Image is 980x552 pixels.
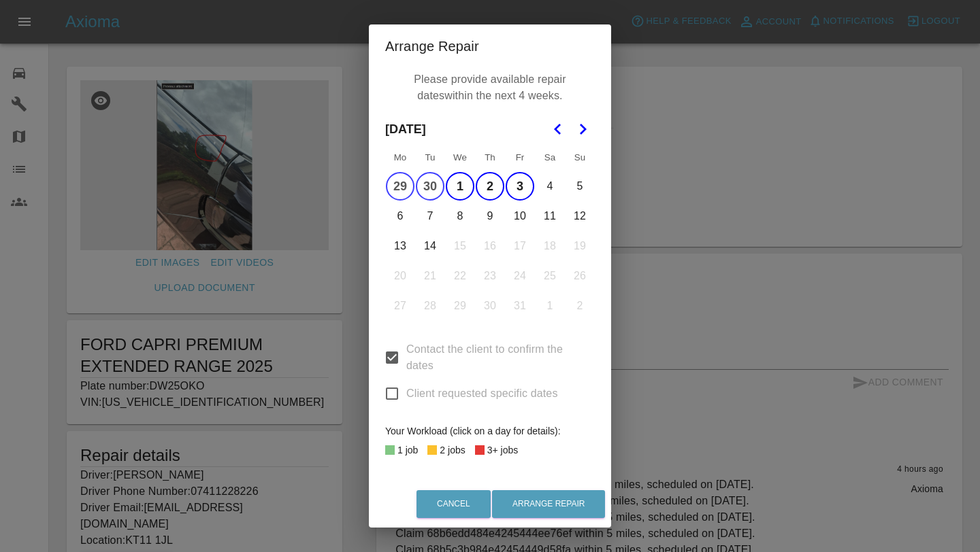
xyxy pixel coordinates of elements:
button: Thursday, October 30th, 2025 [476,292,504,320]
button: Go to the Previous Month [546,117,570,141]
button: Wednesday, October 15th, 2025 [446,232,474,260]
button: Friday, October 3rd, 2025, selected [506,172,534,201]
button: Thursday, October 23rd, 2025 [476,262,504,290]
p: Please provide available repair dates within the next 4 weeks. [392,68,588,107]
th: Sunday [565,144,595,171]
button: Tuesday, September 30th, 2025, selected [416,172,444,201]
button: Saturday, October 11th, 2025 [536,202,564,230]
table: October 2025 [385,144,595,321]
button: Saturday, November 1st, 2025 [536,292,564,320]
div: 1 job [397,442,418,458]
button: Tuesday, October 21st, 2025 [416,262,444,290]
button: Friday, October 10th, 2025 [506,202,534,230]
h2: Arrange Repair [369,24,611,68]
button: Wednesday, October 1st, 2025, selected [446,172,474,201]
button: Friday, October 24th, 2025 [506,262,534,290]
button: Monday, September 29th, 2025, selected [386,172,414,201]
button: Tuesday, October 14th, 2025 [416,232,444,260]
button: Tuesday, October 28th, 2025 [416,292,444,320]
button: Monday, October 27th, 2025 [386,292,414,320]
button: Sunday, November 2nd, 2025 [566,292,594,320]
button: Friday, October 31st, 2025 [506,292,534,320]
th: Saturday [535,144,565,171]
button: Sunday, October 19th, 2025 [566,232,594,260]
th: Wednesday [445,144,475,171]
button: Go to the Next Month [570,117,595,141]
span: [DATE] [385,114,426,144]
th: Thursday [475,144,505,171]
button: Thursday, October 16th, 2025 [476,232,504,260]
th: Friday [505,144,535,171]
button: Sunday, October 12th, 2025 [566,202,594,230]
button: Saturday, October 4th, 2025 [536,172,564,201]
th: Tuesday [415,144,445,171]
span: Contact the client to confirm the dates [406,341,584,374]
span: Client requested specific dates [406,385,558,402]
button: Wednesday, October 29th, 2025 [446,292,474,320]
button: Saturday, October 18th, 2025 [536,232,564,260]
div: 2 jobs [440,442,465,458]
button: Monday, October 20th, 2025 [386,262,414,290]
button: Cancel [416,490,491,518]
button: Thursday, October 2nd, 2025, selected [476,172,504,201]
button: Arrange Repair [492,490,605,518]
button: Monday, October 13th, 2025 [386,232,414,260]
button: Sunday, October 5th, 2025 [566,172,594,201]
th: Monday [385,144,415,171]
button: Friday, October 17th, 2025 [506,232,534,260]
div: 3+ jobs [487,442,519,458]
div: Your Workload (click on a day for details): [385,423,595,439]
button: Sunday, October 26th, 2025 [566,262,594,290]
button: Monday, October 6th, 2025 [386,202,414,230]
button: Saturday, October 25th, 2025 [536,262,564,290]
button: Wednesday, October 22nd, 2025 [446,262,474,290]
button: Wednesday, October 8th, 2025 [446,202,474,230]
button: Thursday, October 9th, 2025 [476,202,504,230]
button: Tuesday, October 7th, 2025 [416,202,444,230]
